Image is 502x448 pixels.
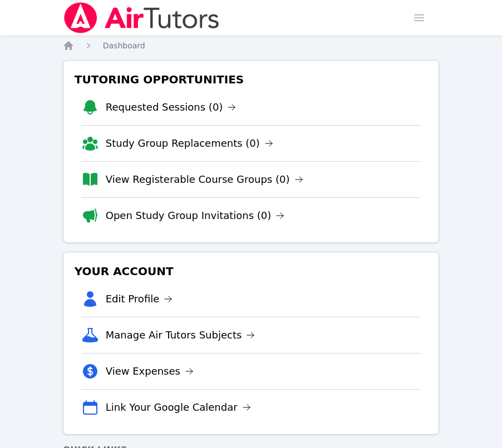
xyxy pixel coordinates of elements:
[106,99,237,115] a: Requested Sessions (0)
[106,291,173,307] a: Edit Profile
[106,364,194,379] a: View Expenses
[103,40,145,51] a: Dashboard
[106,327,255,343] a: Manage Air Tutors Subjects
[106,400,251,415] a: Link Your Google Calendar
[72,261,430,281] h3: Your Account
[63,2,220,33] img: Air Tutors
[106,208,285,223] a: Open Study Group Invitations (0)
[106,172,303,187] a: View Registerable Course Groups (0)
[63,40,440,51] nav: Breadcrumb
[72,69,430,89] h3: Tutoring Opportunities
[103,41,145,50] span: Dashboard
[106,136,273,151] a: Study Group Replacements (0)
